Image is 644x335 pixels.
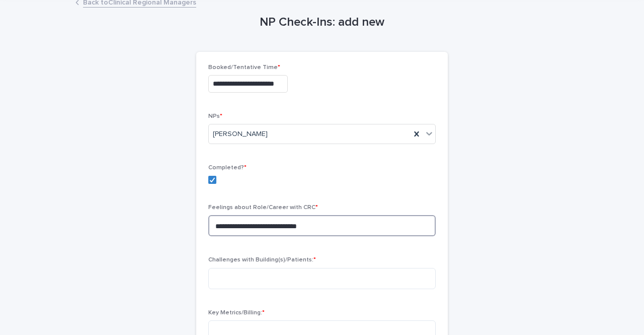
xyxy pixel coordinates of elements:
[208,64,280,71] span: Booked/Tentative Time
[208,310,265,316] span: Key Metrics/Billing:
[208,205,318,211] span: Feelings about Role/Career with CRC
[208,257,316,263] span: Challenges with Building(s)/Patients:
[208,113,222,119] span: NPs
[196,15,448,30] h1: NP Check-Ins: add new
[213,129,268,140] span: [PERSON_NAME]
[208,165,247,171] span: Completed?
